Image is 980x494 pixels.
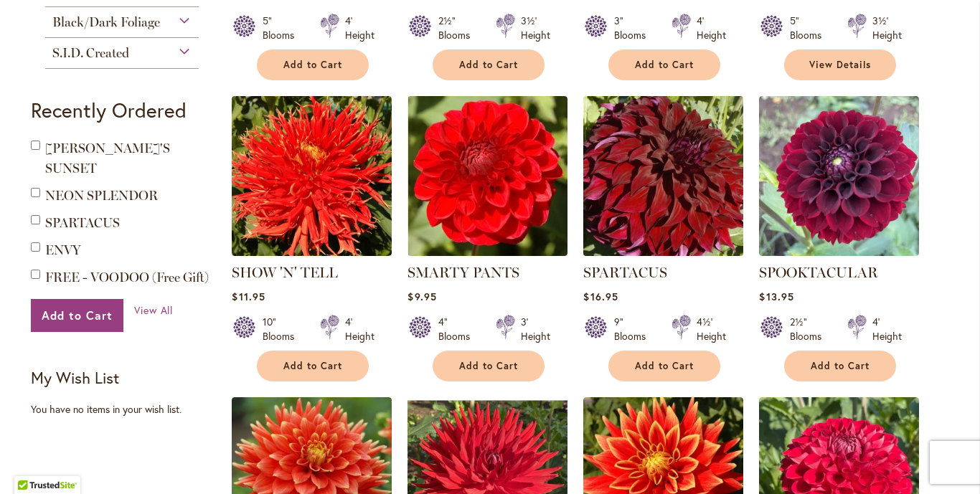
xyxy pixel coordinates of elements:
[407,264,519,281] a: SMARTY PANTS
[345,315,374,343] div: 4' Height
[583,290,618,303] span: $16.95
[608,49,720,80] button: Add to Cart
[438,315,479,343] div: 4" Blooms
[790,14,830,42] div: 5" Blooms
[759,245,919,259] a: Spooktacular
[407,290,436,303] span: $9.95
[784,351,896,381] button: Add to Cart
[11,443,51,483] iframe: Launch Accessibility Center
[52,14,160,30] span: Black/Dark Foliage
[583,264,667,281] a: SPARTACUS
[31,367,119,388] strong: My Wish List
[31,299,123,332] button: Add to Cart
[232,245,392,259] a: SHOW 'N' TELL
[45,215,120,231] a: SPARTACUS
[811,360,870,372] span: Add to Cart
[872,14,902,42] div: 3½' Height
[759,264,878,281] a: SPOOKTACULAR
[52,45,129,61] span: S.I.D. Created
[45,141,170,176] a: [PERSON_NAME]'S SUNSET
[614,315,654,343] div: 9" Blooms
[759,96,919,256] img: Spooktacular
[521,14,550,42] div: 3½' Height
[134,303,174,318] a: View All
[635,360,694,372] span: Add to Cart
[872,315,902,343] div: 4' Height
[459,59,518,71] span: Add to Cart
[790,315,830,343] div: 2½" Blooms
[614,14,654,42] div: 3" Blooms
[521,315,550,343] div: 3' Height
[459,360,518,372] span: Add to Cart
[580,92,748,260] img: Spartacus
[263,14,303,42] div: 5" Blooms
[345,14,374,42] div: 4' Height
[31,97,187,123] strong: Recently Ordered
[134,303,174,317] span: View All
[232,290,265,303] span: $11.95
[809,59,871,71] span: View Details
[31,402,222,417] div: You have no items in your wish list.
[263,315,303,343] div: 10" Blooms
[232,264,338,281] a: SHOW 'N' TELL
[45,188,158,204] a: NEON SPLENDOR
[42,308,113,323] span: Add to Cart
[257,49,369,80] button: Add to Cart
[697,315,726,343] div: 4½' Height
[583,245,743,259] a: Spartacus
[45,242,80,258] a: ENVY
[438,14,479,42] div: 2½" Blooms
[407,245,567,259] a: SMARTY PANTS
[608,351,720,381] button: Add to Cart
[759,290,793,303] span: $13.95
[433,351,545,381] button: Add to Cart
[283,360,342,372] span: Add to Cart
[784,49,896,80] a: View Details
[697,14,726,42] div: 4' Height
[407,96,567,256] img: SMARTY PANTS
[232,96,392,256] img: SHOW 'N' TELL
[257,351,369,381] button: Add to Cart
[45,270,209,285] span: FREE - VOODOO (Free Gift)
[283,59,342,71] span: Add to Cart
[433,49,545,80] button: Add to Cart
[635,59,694,71] span: Add to Cart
